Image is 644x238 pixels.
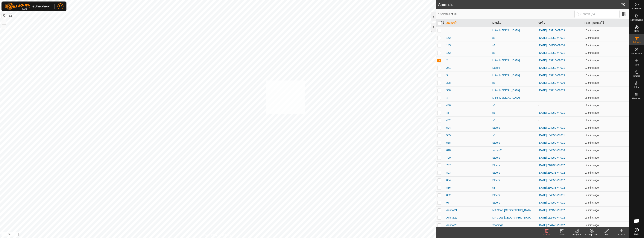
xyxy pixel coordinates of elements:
[492,111,535,115] div: s3
[538,96,539,99] app-display-virtual-paddock-transition: -
[538,194,565,197] a: [DATE] 104950-VP001
[584,126,599,129] span: 6 Oct 2025, 7:33 am
[538,74,565,77] a: [DATE] 133710-VP003
[492,66,535,70] div: Steers
[2,20,6,24] button: +
[492,171,535,175] div: Steers
[584,104,599,107] span: 6 Oct 2025, 7:33 am
[492,186,535,190] div: s3
[222,233,233,237] a: Contact Us
[584,96,599,99] span: 6 Oct 2025, 7:34 am
[538,179,565,182] a: [DATE] 104950-VP007
[538,89,565,92] a: [DATE] 133710-VP003
[492,163,535,167] div: Steers
[492,178,535,182] div: Steers
[634,30,639,32] span: Mobs
[492,201,535,205] div: Steers
[634,64,639,66] span: VPs
[584,36,599,39] span: 6 Oct 2025, 7:33 am
[445,19,491,27] th: Animal
[538,59,565,62] a: [DATE] 133710-VP003
[584,164,599,167] span: 6 Oct 2025, 7:33 am
[491,19,537,27] th: Mob
[542,22,545,25] p-sorticon: Activate to sort
[446,156,451,160] span: 700
[446,133,451,137] span: 585
[584,29,599,32] span: 6 Oct 2025, 7:34 am
[446,36,451,40] span: 142
[538,111,565,114] a: [DATE] 104950-VP001
[492,73,535,77] div: Little [MEDICAL_DATA]
[634,233,639,236] span: Help
[492,216,535,220] div: MA Cows [GEOGRAPHIC_DATA]
[584,186,599,189] span: 6 Oct 2025, 7:33 am
[446,96,448,100] span: 4
[538,224,565,227] a: [DATE] 204446-VP012
[538,81,565,84] a: [DATE] 104950-VP006
[584,134,599,137] span: 6 Oct 2025, 7:33 am
[446,178,451,182] span: 834
[446,111,449,115] span: 46
[538,216,565,219] a: [DATE] 112456-VP002
[492,58,535,62] div: Little [MEDICAL_DATA]
[629,227,644,237] a: Help
[446,193,451,197] span: 852
[492,223,535,227] div: Yearlings
[538,149,565,152] a: [DATE] 104950-VP006
[441,22,444,25] p-sorticon: Activate to sort
[538,126,565,129] a: [DATE] 104950-VP001
[446,223,457,227] span: Animal23
[584,59,599,62] span: 6 Oct 2025, 7:34 am
[632,97,641,100] span: Heatmap
[554,233,569,236] div: Tracks
[438,12,574,16] span: 1 selected of 70
[455,22,458,25] p-sorticon: Activate to sort
[601,22,604,25] p-sorticon: Activate to sort
[631,19,643,21] span: Notifications
[614,233,629,236] div: Create
[492,81,535,85] div: s3
[584,194,599,197] span: 6 Oct 2025, 7:33 am
[446,216,457,220] span: Animal22
[538,201,565,204] a: [DATE] 104950-VP001
[538,119,539,122] app-display-virtual-paddock-transition: -
[446,58,448,62] span: 2
[446,201,449,205] span: 97
[584,224,599,227] span: 6 Oct 2025, 7:33 am
[584,81,599,84] span: 6 Oct 2025, 7:33 am
[492,103,535,107] div: s3
[584,89,599,92] span: 6 Oct 2025, 7:33 am
[537,19,583,27] th: VP
[584,171,599,174] span: 6 Oct 2025, 7:33 am
[599,233,614,236] div: Edit
[538,51,565,54] a: [DATE] 104950-VP001
[446,118,451,122] span: 482
[446,28,448,32] span: 1
[538,141,565,144] a: [DATE] 104950-VP001
[538,44,565,47] a: [DATE] 104950-VP006
[4,3,51,10] img: Gallagher Logo
[538,171,565,174] a: [DATE] 210233-VP002
[631,52,642,55] span: Neckbands
[492,156,535,160] div: Steers
[492,36,535,40] div: s3
[538,104,539,107] app-display-virtual-paddock-transition: -
[634,86,639,88] span: Infra
[492,208,535,212] div: MA Cows [GEOGRAPHIC_DATA]
[633,41,641,43] span: Animals
[446,43,451,47] span: 145
[538,186,565,189] a: [DATE] 210233-VP002
[498,22,501,25] p-sorticon: Activate to sort
[584,179,599,182] span: 6 Oct 2025, 7:33 am
[446,148,451,152] span: 618
[538,156,565,159] a: [DATE] 104950-VP001
[438,2,621,7] h2: Animals
[584,233,599,236] div: Change Mob
[584,111,599,114] span: 6 Oct 2025, 7:33 am
[492,118,535,122] div: s3
[538,36,565,39] a: [DATE] 104950-VP001
[538,164,565,167] a: [DATE] 210233-VP002
[446,208,457,212] span: Animal21
[492,88,535,92] div: Little [MEDICAL_DATA]
[584,44,599,47] span: 6 Oct 2025, 7:33 am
